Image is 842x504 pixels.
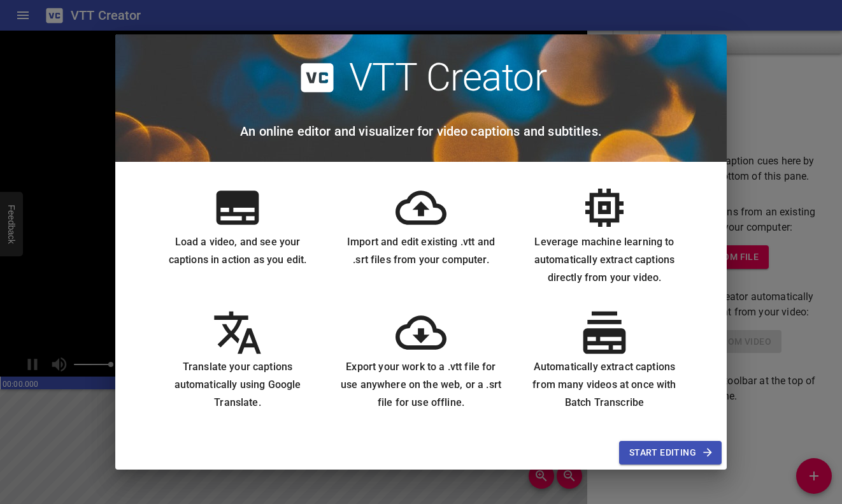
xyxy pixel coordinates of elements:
[240,121,602,141] h6: An online editor and visualizer for video captions and subtitles.
[619,441,722,464] button: Start Editing
[349,55,547,101] h2: VTT Creator
[523,233,686,287] h6: Leverage machine learning to automatically extract captions directly from your video.
[156,233,319,269] h6: Load a video, and see your captions in action as you edit.
[523,358,686,412] h6: Automatically extract captions from many videos at once with Batch Transcribe
[629,445,711,461] span: Start Editing
[156,358,319,412] h6: Translate your captions automatically using Google Translate.
[339,358,503,412] h6: Export your work to a .vtt file for use anywhere on the web, or a .srt file for use offline.
[339,233,503,269] h6: Import and edit existing .vtt and .srt files from your computer.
